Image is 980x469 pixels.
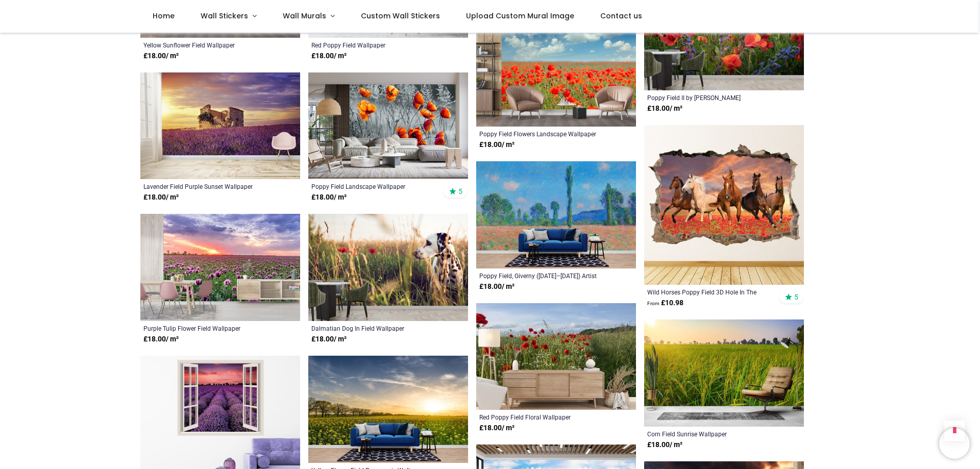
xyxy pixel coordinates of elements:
strong: £ 18.00 / m² [647,104,682,114]
iframe: Brevo live chat [939,428,970,459]
span: Wall Murals [283,11,326,21]
a: Wild Horses Poppy Field 3D Hole In The [647,288,770,296]
a: Poppy Field Landscape Wallpaper [311,182,434,190]
a: Dalmatian Dog In Field Wallpaper [311,324,434,332]
img: Poppy Field Flowers Landscape Wall Mural Wallpaper [476,19,636,127]
img: Poppy Field, Giverny (1890–1891) Wall Mural Artist Claude Monet [476,161,636,268]
span: Wall Stickers [201,11,248,21]
a: Lavender Field Purple Sunset Wallpaper [143,182,266,190]
strong: £ 18.00 / m² [479,140,514,150]
img: Red Poppy Field Floral Wall Mural Wallpaper - Mod3 [476,303,636,410]
strong: £ 18.00 / m² [647,440,682,450]
img: Yellow Flower Field Panoramic Wall Mural Wallpaper [308,356,468,463]
a: Poppy Field II by [PERSON_NAME] [647,93,770,102]
strong: £ 10.98 [647,298,683,308]
a: Corn Field Sunrise Wallpaper [647,430,770,438]
img: Lavender Field Purple Sunset Wall Mural Wallpaper [140,72,300,180]
strong: £ 18.00 / m² [311,51,347,61]
span: From [647,301,659,306]
span: Custom Wall Stickers [361,11,440,21]
strong: £ 18.00 / m² [479,423,514,433]
a: Purple Tulip Flower Field Wallpaper [143,324,266,332]
span: Upload Custom Mural Image [466,11,574,21]
span: Contact us [600,11,642,21]
strong: £ 18.00 / m² [143,334,179,344]
a: Yellow Sunflower Field Wallpaper [143,41,266,49]
img: Wild Horses Poppy Field 3D Hole In The Wall Sticker [644,125,804,285]
img: Purple Tulip Flower Field Wall Mural Wallpaper [140,214,300,321]
strong: £ 18.00 / m² [311,334,347,344]
span: Home [153,11,175,21]
strong: £ 18.00 / m² [143,192,179,203]
span: 5 [794,292,798,302]
a: Poppy Field, Giverny ([DATE]–[DATE]) Artist [PERSON_NAME] [479,271,602,280]
img: Poppy Field Landscape Wall Mural Wallpaper [308,72,468,180]
a: Red Poppy Field Wallpaper [311,41,434,49]
strong: £ 18.00 / m² [143,51,179,61]
strong: £ 18.00 / m² [311,192,347,203]
img: Corn Field Sunrise Wall Mural Wallpaper [644,319,804,427]
strong: £ 18.00 / m² [479,282,514,292]
a: Poppy Field Flowers Landscape Wallpaper [479,130,602,138]
a: Red Poppy Field Floral Wallpaper [479,413,602,421]
img: Dalmatian Dog In Field Wall Mural Wallpaper [308,214,468,321]
span: 5 [458,187,462,196]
